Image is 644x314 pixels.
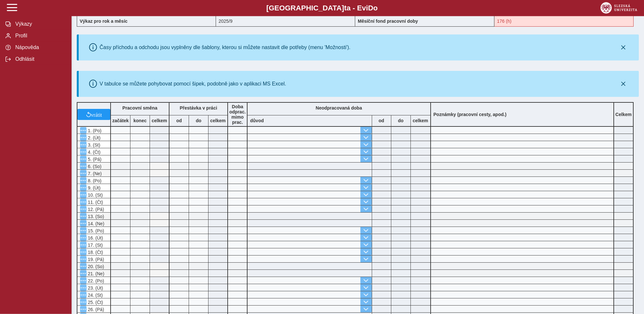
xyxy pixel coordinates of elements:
[87,214,104,219] span: 13. (So)
[80,184,87,191] button: Menu
[87,300,103,305] span: 25. (Čt)
[87,135,101,140] span: 2. (Út)
[373,4,378,12] span: o
[87,128,101,133] span: 1. (Po)
[80,19,127,24] b: Výkaz pro rok a měsíc
[80,256,87,262] button: Menu
[80,206,87,212] button: Menu
[189,118,208,123] b: do
[13,21,66,27] span: Výkazy
[80,177,87,184] button: Menu
[87,192,103,198] span: 10. (St)
[87,221,104,226] span: 14. (Ne)
[80,299,87,305] button: Menu
[87,150,101,155] span: 4. (Čt)
[87,307,104,312] span: 26. (Pá)
[13,33,66,39] span: Profil
[80,199,87,205] button: Menu
[150,118,169,123] b: celkem
[80,227,87,234] button: Menu
[80,220,87,227] button: Menu
[180,105,217,111] b: Přestávka v práci
[80,270,87,277] button: Menu
[80,306,87,312] button: Menu
[87,157,101,162] span: 5. (Pá)
[87,235,103,241] span: 16. (Út)
[13,56,66,62] span: Odhlásit
[87,185,101,190] span: 9. (Út)
[250,118,264,123] b: důvod
[169,118,189,123] b: od
[615,112,632,117] b: Celkem
[80,277,87,284] button: Menu
[80,292,87,298] button: Menu
[87,264,104,269] span: 20. (So)
[358,19,418,24] b: Měsíční fond pracovní doby
[122,105,157,111] b: Pracovní směna
[111,118,130,123] b: začátek
[87,293,103,298] span: 24. (St)
[80,141,87,148] button: Menu
[208,118,227,123] b: celkem
[100,45,351,50] div: Časy příchodu a odchodu jsou vyplněny dle šablony, kterou si můžete nastavit dle potřeby (menu 'M...
[372,118,391,123] b: od
[344,4,346,12] span: t
[391,118,410,123] b: do
[80,134,87,141] button: Menu
[80,191,87,198] button: Menu
[87,250,103,255] span: 18. (Čt)
[80,156,87,162] button: Menu
[87,171,102,176] span: 7. (Ne)
[411,118,430,123] b: celkem
[87,164,101,169] span: 6. (So)
[13,45,66,50] span: Nápověda
[80,149,87,155] button: Menu
[87,200,103,205] span: 11. (Čt)
[80,234,87,241] button: Menu
[80,242,87,248] button: Menu
[80,284,87,291] button: Menu
[130,118,150,123] b: konec
[87,278,104,283] span: 22. (Po)
[80,163,87,169] button: Menu
[20,4,624,12] b: [GEOGRAPHIC_DATA] a - Evi
[368,4,373,12] span: D
[87,242,103,248] span: 17. (St)
[80,127,87,134] button: Menu
[87,142,100,148] span: 3. (St)
[80,263,87,269] button: Menu
[316,105,362,111] b: Neodpracovaná doba
[100,81,286,87] div: V tabulce se můžete pohybovat pomocí šipek, podobně jako v aplikaci MS Excel.
[80,249,87,255] button: Menu
[494,16,634,27] div: Fond pracovní doby (176 h) a součet hodin ( h) se neshodují!
[87,228,104,233] span: 15. (Po)
[80,213,87,219] button: Menu
[87,207,104,212] span: 12. (Pá)
[431,112,509,117] b: Poznámky (pracovní cesty, apod.)
[600,2,637,14] img: logo_web_su.png
[229,104,246,125] b: Doba odprac. mimo prac.
[216,16,355,27] div: 2025/9
[87,178,101,183] span: 8. (Po)
[77,109,110,120] button: vrátit
[87,285,103,291] span: 23. (Út)
[91,112,102,117] span: vrátit
[80,170,87,177] button: Menu
[87,271,104,276] span: 21. (Ne)
[87,257,104,262] span: 19. (Pá)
